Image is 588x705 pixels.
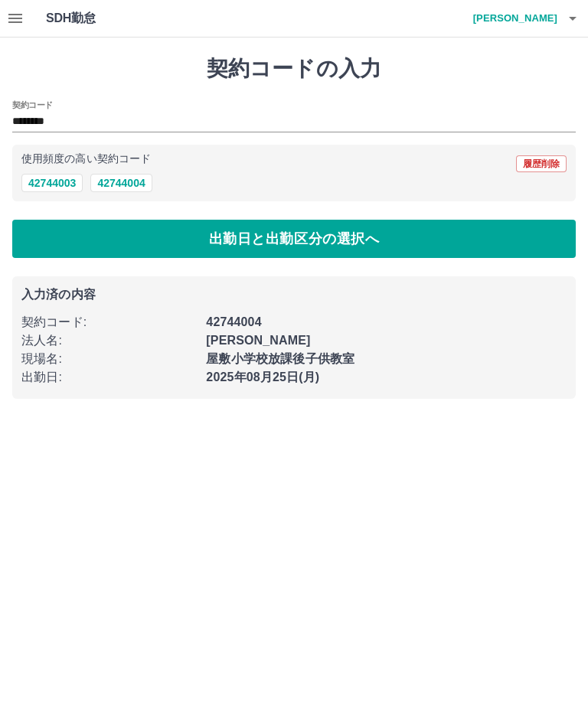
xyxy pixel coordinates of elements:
p: 現場名 : [21,350,197,368]
b: [PERSON_NAME] [206,334,310,347]
button: 履歴削除 [516,155,567,172]
h1: 契約コードの入力 [12,56,576,82]
b: 42744004 [206,315,261,328]
p: 出勤日 : [21,368,197,387]
p: 入力済の内容 [21,289,567,301]
button: 出勤日と出勤区分の選択へ [12,220,576,258]
button: 42744003 [21,174,83,192]
h2: 契約コード [12,99,53,111]
p: 契約コード : [21,313,197,331]
p: 法人名 : [21,331,197,350]
p: 使用頻度の高い契約コード [21,154,151,165]
button: 42744004 [90,174,152,192]
b: 2025年08月25日(月) [206,370,319,384]
b: 屋敷小学校放課後子供教室 [206,352,354,365]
